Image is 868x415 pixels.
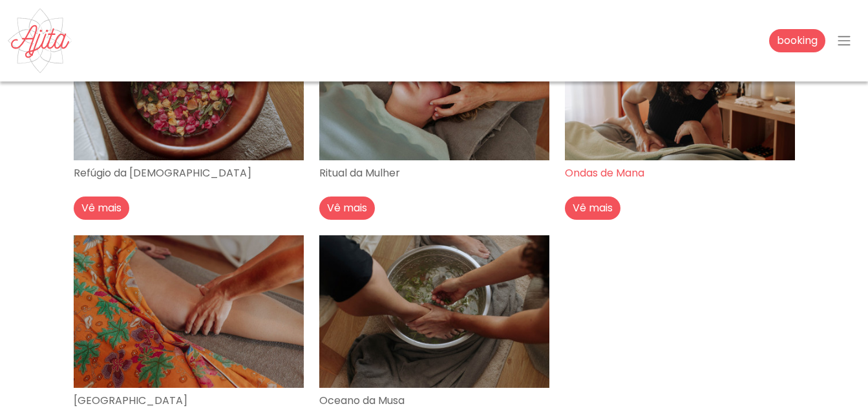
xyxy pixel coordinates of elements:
p: Refúgio da [DEMOGRAPHIC_DATA] [74,160,304,186]
button: Vê mais [74,197,129,220]
img: Templo da Alquimista - Ajita Feminine Massage - Ribamar, Ericeira [74,235,304,388]
a: Ondas de Mana Vê mais [565,76,795,215]
a: Ritual da Mulher Vê mais [319,76,549,215]
a: Refúgio da [DEMOGRAPHIC_DATA] Vê mais [74,76,304,215]
p: Ritual da Mulher [319,160,549,186]
img: Ondas de Mana - Ajita Feminine Massage - Ribamar, Ericeira [565,7,795,160]
a: booking [769,29,825,52]
p: [GEOGRAPHIC_DATA] [74,388,304,414]
p: Ondas de Mana [565,160,795,186]
img: Oceano da Musa - Ajita Feminine Massage - Ribamar, Ericeira [319,235,549,388]
button: Vê mais [565,197,620,220]
img: Refúgio da Deusa - Ajita Feminine Massage - Ribamar, Ericeira [74,7,304,160]
p: Oceano da Musa [319,388,549,414]
img: Ajita Feminine Massage - Ribamar, Ericeira [8,8,72,73]
button: Vê mais [319,197,375,220]
img: Ritual da Mulher - Ajita Feminine Massage - Ribamar, Ericeira [319,7,549,160]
